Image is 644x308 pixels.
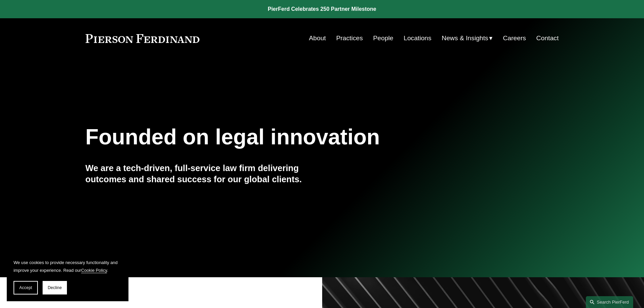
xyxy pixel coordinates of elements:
[7,252,128,301] section: Cookie banner
[86,163,322,185] h4: We are a tech-driven, full-service law firm delivering outcomes and shared success for our global...
[86,125,480,149] h1: Founded on legal innovation
[14,281,38,294] button: Accept
[309,32,326,45] a: About
[48,285,62,290] span: Decline
[404,32,431,45] a: Locations
[336,32,363,45] a: Practices
[14,259,122,274] p: We use cookies to provide necessary functionality and improve your experience. Read our .
[503,32,526,45] a: Careers
[536,32,558,45] a: Contact
[586,296,633,308] a: Search this site
[442,32,493,45] a: folder dropdown
[373,32,393,45] a: People
[81,268,107,273] a: Cookie Policy
[19,285,32,290] span: Accept
[43,281,67,294] button: Decline
[442,32,488,44] span: News & Insights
